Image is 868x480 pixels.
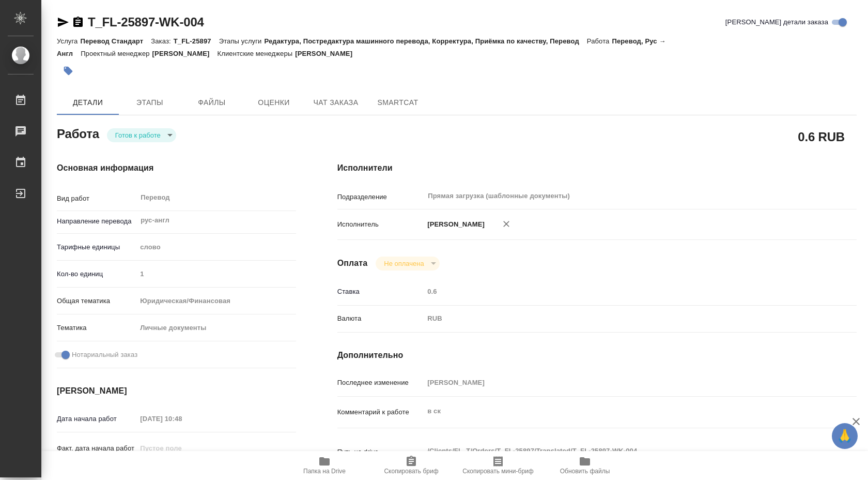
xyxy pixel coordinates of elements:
[81,50,152,57] p: Проектный менеджер
[57,193,136,204] p: Вид работ
[424,284,813,299] input: Пустое поле
[88,15,204,29] a: T_FL-25897-WK-004
[136,292,296,310] div: Юридическая/Финансовая
[337,407,424,417] p: Комментарий к работе
[136,441,227,456] input: Пустое поле
[337,287,424,297] p: Ставка
[80,37,151,45] p: Перевод Стандарт
[381,259,427,268] button: Не оплачена
[455,451,541,480] button: Скопировать мини-бриф
[295,50,360,57] p: [PERSON_NAME]
[57,37,80,45] p: Услуга
[57,414,136,424] p: Дата начала работ
[57,323,136,333] p: Тематика
[587,37,612,45] p: Работа
[152,50,218,57] p: [PERSON_NAME]
[303,468,346,475] span: Папка на Drive
[57,16,69,28] button: Скопировать ссылку для ЯМессенджера
[136,266,296,281] input: Пустое поле
[337,349,857,362] h4: Дополнительно
[541,451,628,480] button: Обновить файлы
[337,447,424,457] p: Путь на drive
[107,128,176,142] div: Готов к работе
[57,443,136,454] p: Факт. дата начала работ
[424,310,813,327] div: RUB
[57,216,136,227] p: Направление перевода
[462,468,533,475] span: Скопировать мини-бриф
[281,451,368,480] button: Папка на Drive
[337,219,424,230] p: Исполнитель
[424,375,813,390] input: Пустое поле
[311,96,361,109] span: Чат заказа
[495,213,518,235] button: Удалить исполнителя
[136,238,296,256] div: слово
[174,37,219,45] p: T_FL-25897
[151,37,173,45] p: Заказ:
[373,96,423,109] span: SmartCat
[57,242,136,252] p: Тарифные единицы
[384,468,438,475] span: Скопировать бриф
[72,350,137,360] span: Нотариальный заказ
[57,162,296,174] h4: Основная информация
[424,402,813,420] textarea: в ск
[136,411,227,426] input: Пустое поле
[249,96,299,109] span: Оценки
[832,423,858,449] button: 🙏
[72,16,84,28] button: Скопировать ссылку
[63,96,113,109] span: Детали
[337,378,424,388] p: Последнее изменение
[57,296,136,306] p: Общая тематика
[57,269,136,279] p: Кол-во единиц
[57,59,80,82] button: Добавить тэг
[337,313,424,324] p: Валюта
[187,96,237,109] span: Файлы
[560,468,610,475] span: Обновить файлы
[57,124,99,142] h2: Работа
[337,257,368,269] h4: Оплата
[219,37,265,45] p: Этапы услуги
[376,257,439,271] div: Готов к работе
[57,385,296,397] h4: [PERSON_NAME]
[798,128,845,145] h2: 0.6 RUB
[836,425,854,447] span: 🙏
[424,442,813,460] textarea: /Clients/FL_T/Orders/T_FL-25897/Translated/T_FL-25897-WK-004
[337,162,857,174] h4: Исполнители
[368,451,455,480] button: Скопировать бриф
[725,17,828,27] span: [PERSON_NAME] детали заказа
[218,50,296,57] p: Клиентские менеджеры
[112,131,164,140] button: Готов к работе
[264,37,586,45] p: Редактура, Постредактура машинного перевода, Корректура, Приёмка по качеству, Перевод
[125,96,175,109] span: Этапы
[424,219,485,230] p: [PERSON_NAME]
[136,319,296,337] div: Личные документы
[337,192,424,202] p: Подразделение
